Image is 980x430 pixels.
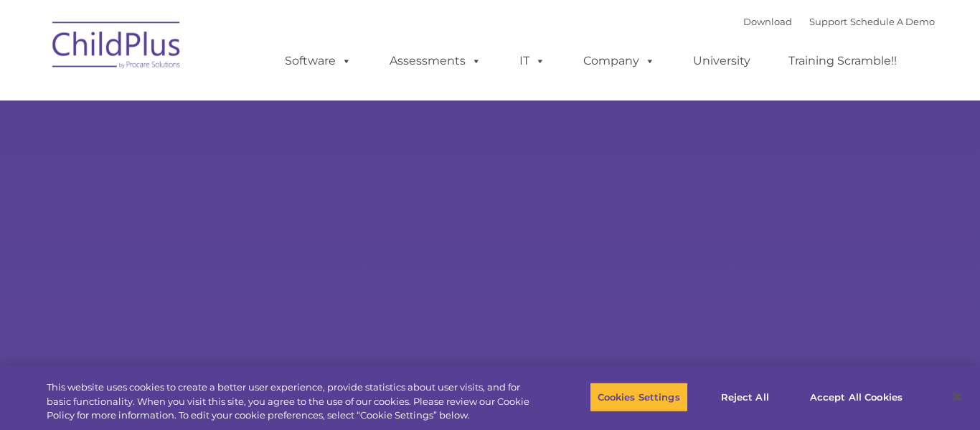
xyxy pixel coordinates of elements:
a: Software [270,47,366,75]
a: Company [569,47,669,75]
button: Cookies Settings [590,382,688,412]
a: Training Scramble!! [774,47,911,75]
button: Close [941,381,973,413]
img: ChildPlus by Procare Solutions [45,11,189,83]
a: University [679,47,765,75]
button: Accept All Cookies [802,382,910,412]
a: Assessments [375,47,496,75]
a: IT [505,47,560,75]
a: Schedule A Demo [850,16,935,27]
font: | [743,16,935,27]
a: Download [743,16,792,27]
div: This website uses cookies to create a better user experience, provide statistics about user visit... [47,380,539,423]
button: Reject All [700,382,790,412]
a: Support [809,16,847,27]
